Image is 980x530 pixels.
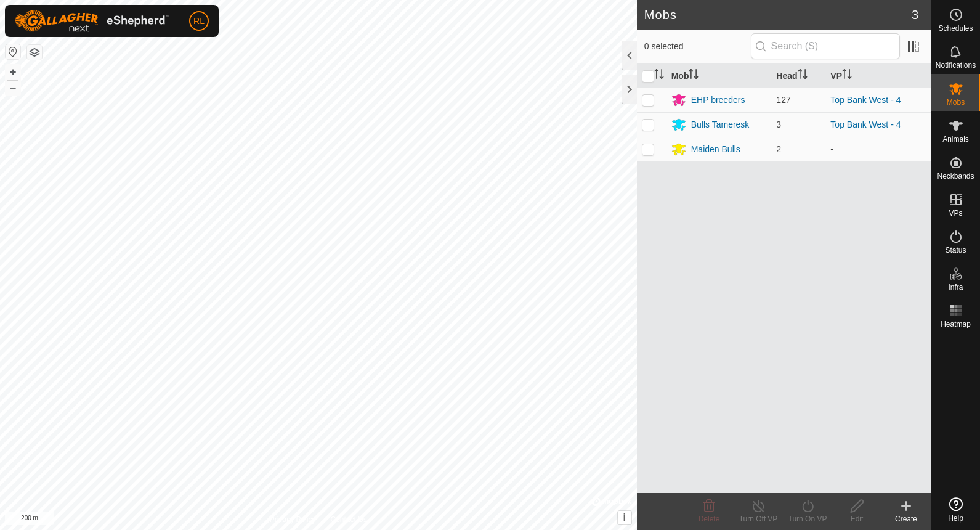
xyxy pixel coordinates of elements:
th: Head [771,64,825,88]
p-sorticon: Activate to sort [842,71,852,81]
input: Search (S) [751,33,900,59]
button: + [6,65,20,79]
div: Create [881,513,931,524]
p-sorticon: Activate to sort [654,71,664,81]
div: Edit [832,513,881,524]
span: Status [945,247,966,254]
span: Help [948,515,963,522]
span: 127 [776,95,790,105]
button: i [618,511,631,524]
span: Heatmap [941,320,971,328]
p-sorticon: Activate to sort [798,71,808,81]
span: Mobs [947,99,965,106]
span: VPs [949,210,962,217]
button: Map Layers [27,45,42,60]
span: Animals [942,136,969,143]
h2: Mobs [644,7,912,22]
th: VP [825,64,931,88]
div: Bulls Tameresk [691,118,750,131]
a: Contact Us [331,514,367,525]
a: Help [931,492,980,527]
a: Top Bank West - 4 [830,95,901,105]
a: Top Bank West - 4 [830,120,901,129]
button: – [6,81,20,96]
span: i [623,512,625,523]
div: Turn Off VP [734,513,783,524]
span: Infra [948,283,963,291]
span: Schedules [938,25,973,32]
span: 2 [776,144,781,154]
span: 3 [776,120,781,129]
span: Delete [699,515,720,523]
div: Maiden Bulls [691,143,740,156]
span: RL [193,15,205,28]
span: Notifications [936,62,976,69]
a: Privacy Policy [270,514,316,525]
td: - [825,137,931,161]
div: EHP breeders [691,94,745,107]
p-sorticon: Activate to sort [689,71,699,81]
img: Gallagher Logo [15,10,169,32]
span: 0 selected [644,40,751,53]
th: Mob [666,64,772,88]
span: Neckbands [937,173,974,180]
div: Turn On VP [783,513,832,524]
span: 3 [912,6,918,24]
button: Reset Map [6,44,20,59]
